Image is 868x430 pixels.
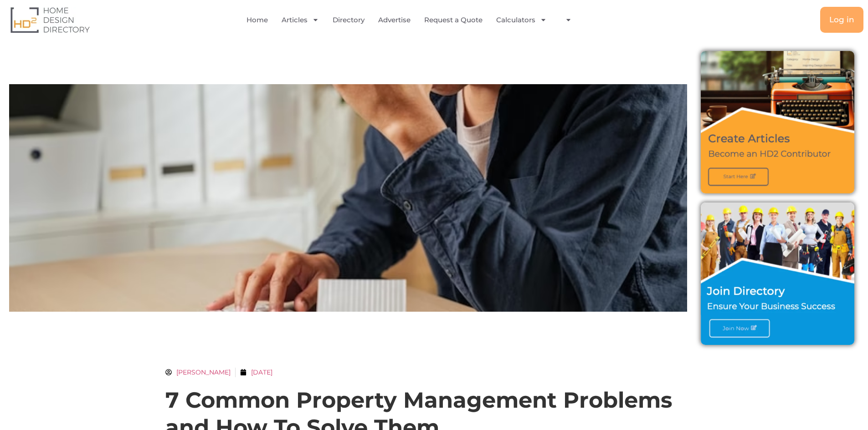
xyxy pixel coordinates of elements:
[251,368,272,376] time: [DATE]
[820,7,863,33] a: Log in
[496,10,547,30] a: Calculators
[829,16,854,24] span: Log in
[378,10,411,30] a: Advertise
[701,202,854,345] img: Join Directory
[424,10,483,30] a: Request a Quote
[172,368,231,377] span: [PERSON_NAME]
[240,368,272,377] a: [DATE]
[333,10,365,30] a: Directory
[247,10,268,30] a: Home
[176,10,649,30] nav: Menu
[701,51,854,193] img: Create Articles
[282,10,319,30] a: Articles
[165,368,231,377] a: [PERSON_NAME]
